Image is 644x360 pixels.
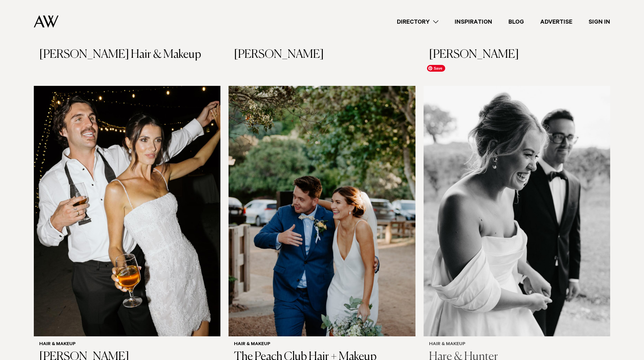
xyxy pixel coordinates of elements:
h6: Hair & Makeup [234,342,410,347]
h6: Hair & Makeup [429,342,605,347]
h3: [PERSON_NAME] Hair & Makeup [39,48,215,62]
a: Sign In [580,17,618,26]
img: Auckland Weddings Hair & Makeup | Hare & Hunter [424,86,610,336]
a: Directory [389,17,447,26]
a: Inspiration [447,17,500,26]
img: Auckland Weddings Hair & Makeup | The Peach Club Hair + Makeup [229,86,415,336]
h3: [PERSON_NAME] [429,48,605,62]
h3: [PERSON_NAME] [234,48,410,62]
span: Save [427,65,445,72]
img: Auckland Weddings Hair & Makeup | Kate Solley [34,86,220,336]
h6: Hair & Makeup [39,342,215,347]
a: Blog [500,17,532,26]
a: Advertise [532,17,580,26]
img: Auckland Weddings Logo [34,15,58,28]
